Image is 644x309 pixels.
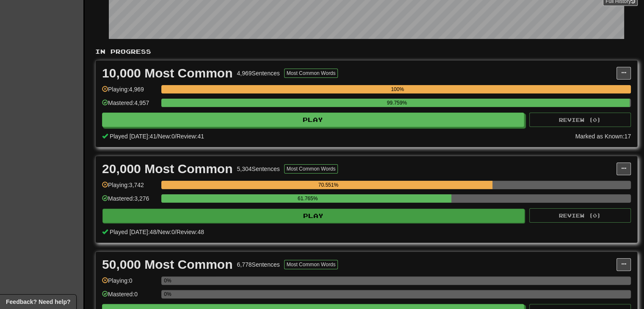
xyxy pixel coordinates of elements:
[110,133,156,140] span: Played [DATE]: 41
[102,181,157,195] div: Playing: 3,742
[156,229,158,235] span: /
[237,165,279,173] div: 5,304 Sentences
[164,181,492,189] div: 70.551%
[175,133,177,140] span: /
[284,260,338,269] button: Most Common Words
[102,99,157,113] div: Mastered: 4,957
[177,133,204,140] span: Review: 41
[529,113,631,127] button: Review (0)
[102,194,157,208] div: Mastered: 3,276
[175,229,177,235] span: /
[237,260,279,269] div: 6,778 Sentences
[164,99,630,107] div: 99.759%
[158,133,175,140] span: New: 0
[284,164,338,174] button: Most Common Words
[102,276,157,290] div: Playing: 0
[284,69,338,78] button: Most Common Words
[95,47,638,56] p: In Progress
[6,298,70,306] span: Open feedback widget
[156,133,158,140] span: /
[164,85,631,94] div: 100%
[102,113,524,127] button: Play
[529,208,631,223] button: Review (0)
[158,229,175,235] span: New: 0
[575,132,631,141] div: Marked as Known: 17
[102,163,232,175] div: 20,000 Most Common
[102,85,157,99] div: Playing: 4,969
[177,229,204,235] span: Review: 48
[110,229,156,235] span: Played [DATE]: 48
[102,67,232,80] div: 10,000 Most Common
[237,69,279,77] div: 4,969 Sentences
[102,258,232,271] div: 50,000 Most Common
[102,209,525,223] button: Play
[164,194,451,203] div: 61.765%
[102,290,157,304] div: Mastered: 0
